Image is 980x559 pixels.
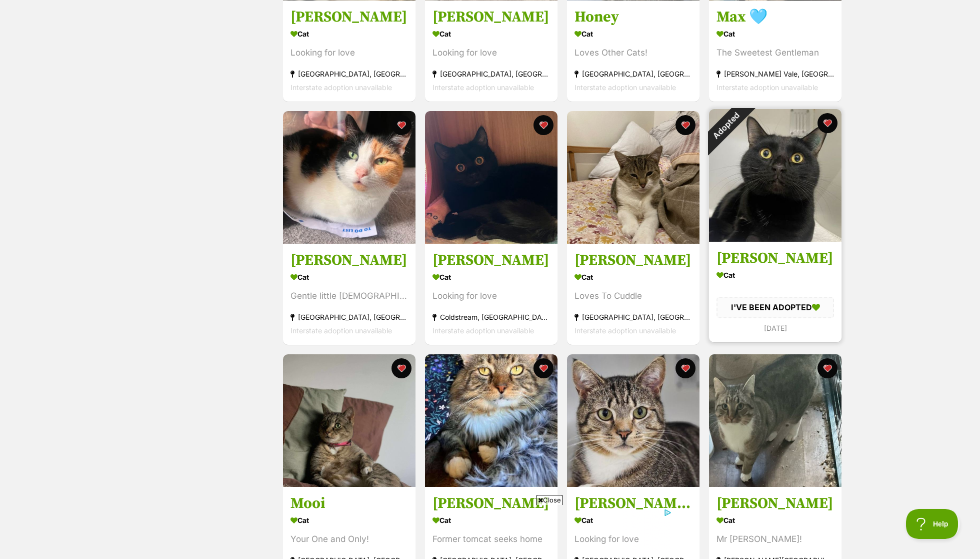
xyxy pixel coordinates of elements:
img: Keith [709,354,841,487]
img: Pablo [709,109,841,242]
button: favourite [675,115,695,135]
button: favourite [391,115,411,135]
h3: [PERSON_NAME] [716,494,834,513]
span: Interstate adoption unavailable [432,326,534,335]
img: Twiggy [567,111,699,244]
span: Interstate adoption unavailable [432,83,534,92]
div: [GEOGRAPHIC_DATA], [GEOGRAPHIC_DATA] [574,67,692,81]
img: Selena [283,111,415,244]
div: Looking for love [290,46,408,60]
span: Interstate adoption unavailable [716,83,818,92]
div: [GEOGRAPHIC_DATA], [GEOGRAPHIC_DATA] [432,67,550,81]
div: Looking for love [432,46,550,60]
div: Cat [432,27,550,41]
h3: [PERSON_NAME] [432,8,550,27]
div: Cat [290,513,408,528]
div: I'VE BEEN ADOPTED [716,297,834,318]
a: [PERSON_NAME] Cat Gentle little [DEMOGRAPHIC_DATA] [GEOGRAPHIC_DATA], [GEOGRAPHIC_DATA] Interstat... [283,243,415,345]
button: favourite [533,115,553,135]
div: Looking for love [432,289,550,303]
span: Interstate adoption unavailable [574,326,676,335]
h3: [PERSON_NAME] [574,251,692,270]
span: Interstate adoption unavailable [290,326,392,335]
a: [PERSON_NAME] Cat I'VE BEEN ADOPTED [DATE] favourite [709,241,841,342]
img: Sabrina [425,111,557,244]
div: Cat [290,270,408,284]
a: [PERSON_NAME] Cat Looking for love Coldstream, [GEOGRAPHIC_DATA] Interstate adoption unavailable ... [425,243,557,345]
h3: Mooi [290,494,408,513]
div: Cat [432,270,550,284]
div: Gentle little [DEMOGRAPHIC_DATA] [290,289,408,303]
div: Mr [PERSON_NAME]! [716,533,834,546]
div: The Sweetest Gentleman [716,46,834,60]
h3: [PERSON_NAME] [290,251,408,270]
div: Cat [290,27,408,41]
div: Adopted [696,96,755,156]
a: [PERSON_NAME] Cat Loves To Cuddle [GEOGRAPHIC_DATA], [GEOGRAPHIC_DATA] Interstate adoption unavai... [567,243,699,345]
div: Your One and Only! [290,533,408,546]
div: [PERSON_NAME] Vale, [GEOGRAPHIC_DATA] [716,67,834,81]
div: Coldstream, [GEOGRAPHIC_DATA] [432,310,550,324]
img: Grover [425,354,557,487]
img: Thomas The Tank [567,354,699,487]
h3: Honey [574,8,692,27]
button: favourite [675,358,695,378]
div: Loves Other Cats! [574,46,692,60]
div: Cat [574,27,692,41]
h3: Max 🩵 [716,8,834,27]
div: [DATE] [716,321,834,335]
iframe: Help Scout Beacon - Open [906,509,960,539]
a: Adopted [709,234,841,244]
div: Cat [574,270,692,284]
button: favourite [533,358,553,378]
button: favourite [817,358,837,378]
img: Mooi [283,354,415,487]
div: [GEOGRAPHIC_DATA], [GEOGRAPHIC_DATA] [290,310,408,324]
iframe: Advertisement [308,509,672,554]
button: favourite [817,113,837,133]
div: [GEOGRAPHIC_DATA], [GEOGRAPHIC_DATA] [290,67,408,81]
div: Cat [716,27,834,41]
div: Cat [716,513,834,528]
span: Interstate adoption unavailable [290,83,392,92]
h3: [PERSON_NAME] [290,8,408,27]
h3: [PERSON_NAME] [716,249,834,268]
div: Cat [716,268,834,282]
span: Close [536,495,563,505]
h3: [PERSON_NAME] [432,494,550,513]
span: Interstate adoption unavailable [574,83,676,92]
button: favourite [391,358,411,378]
div: [GEOGRAPHIC_DATA], [GEOGRAPHIC_DATA] [574,310,692,324]
h3: [PERSON_NAME] [432,251,550,270]
h3: [PERSON_NAME] The Tank [574,494,692,513]
div: Loves To Cuddle [574,289,692,303]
